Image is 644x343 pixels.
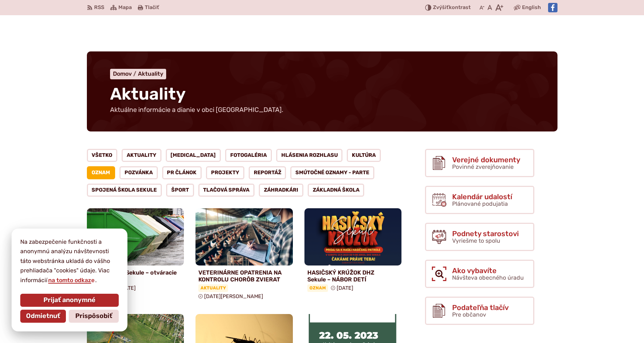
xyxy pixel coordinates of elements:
[166,184,194,197] a: Šport
[162,166,202,179] a: PR článok
[204,293,263,300] span: [DATE][PERSON_NAME]
[87,149,118,162] a: Všetko
[347,149,381,162] a: Kultúra
[548,3,557,12] img: Prejsť na Facebook stránku
[452,163,514,170] span: Povinné zverejňovanie
[87,184,162,197] a: Spojená škola Sekule
[118,3,132,12] span: Mapa
[452,200,508,207] span: Plánované podujatia
[452,230,519,238] span: Podnety starostovi
[304,208,402,295] a: HASIČSKÝ KRÚŽOK DHZ Sekule – NÁBOR DETÍ Oznam [DATE]
[113,70,138,77] a: Domov
[276,149,343,162] a: Hlásenia rozhlasu
[452,156,520,164] span: Verejné dokumenty
[90,269,181,283] h4: Zberný dvor Sekule – otváracie hodiny
[87,208,184,295] a: Zberný dvor Sekule – otváracie hodiny Oznam [DATE]
[122,149,161,162] a: Aktuality
[119,166,158,179] a: Pozvánka
[87,166,115,179] a: Oznam
[110,84,186,104] span: Aktuality
[452,237,500,244] span: Vyriešme to spolu
[425,223,534,251] a: Podnety starostovi Vyriešme to spolu
[138,70,163,77] a: Aktuality
[249,166,286,179] a: Reportáž
[425,297,534,325] a: Podateľňa tlačív Pre občanov
[452,193,512,201] span: Kalendár udalostí
[206,166,244,179] a: Projekty
[47,277,95,284] a: na tomto odkaze
[308,184,365,197] a: Základná škola
[94,3,104,12] span: RSS
[166,149,221,162] a: [MEDICAL_DATA]
[26,312,60,320] span: Odmietnuť
[521,3,542,12] a: English
[113,70,132,77] span: Domov
[20,310,66,323] button: Odmietnuť
[452,311,486,318] span: Pre občanov
[110,106,284,114] p: Aktuálne informácie a dianie v obci [GEOGRAPHIC_DATA].
[75,312,112,320] span: Prispôsobiť
[145,5,159,11] span: Tlačiť
[20,237,119,285] p: Na zabezpečenie funkčnosti a anonymnú analýzu návštevnosti táto webstránka ukladá do vášho prehli...
[198,269,290,283] h4: VETERINÁRNE OPATRENIA NA KONTROLU CHORÔB ZVIERAT
[195,208,293,302] a: VETERINÁRNE OPATRENIA NA KONTROLU CHORÔB ZVIERAT Aktuality [DATE][PERSON_NAME]
[69,310,119,323] button: Prispôsobiť
[198,184,255,197] a: Tlačová správa
[225,149,272,162] a: Fotogaléria
[337,285,353,291] span: [DATE]
[433,4,449,11] span: Zvýšiť
[43,296,96,304] span: Prijať anonymné
[290,166,374,179] a: Smútočné oznamy - parte
[425,260,534,288] a: Ako vybavíte Návšteva obecného úradu
[522,3,541,12] span: English
[259,184,303,197] a: Záhradkári
[425,149,534,177] a: Verejné dokumenty Povinné zverejňovanie
[307,269,399,283] h4: HASIČSKÝ KRÚŽOK DHZ Sekule – NÁBOR DETÍ
[307,284,328,292] span: Oznam
[433,5,471,11] span: kontrast
[198,284,228,292] span: Aktuality
[425,186,534,214] a: Kalendár udalostí Plánované podujatia
[452,274,524,281] span: Návšteva obecného úradu
[20,294,119,307] button: Prijať anonymné
[452,267,524,275] span: Ako vybavíte
[452,304,509,311] span: Podateľňa tlačív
